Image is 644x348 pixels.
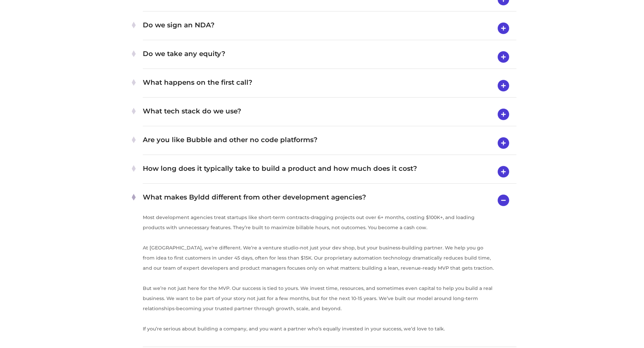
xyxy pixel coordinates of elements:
img: plus-1 [129,49,138,58]
img: plus-1 [129,193,138,202]
img: open-icon [495,106,512,123]
h4: Are you like Bubble and other no code platforms? [143,134,516,152]
img: plus-1 [129,21,138,29]
p: At [GEOGRAPHIC_DATA], we’re different. We’re a venture studio-not just your dev shop, but your bu... [143,243,496,273]
h4: Do we sign an NDA? [143,20,516,37]
img: plus-1 [129,78,138,87]
h4: What makes Byldd different from other development agencies? [143,192,516,209]
img: open-icon [495,134,512,152]
p: Most development agencies treat startups like short-term contracts-dragging projects out over 6+ ... [143,212,496,233]
img: open-icon [495,77,512,95]
img: open-icon [495,48,512,66]
h4: What tech stack do we use? [143,106,516,123]
p: But we’re not just here for the MVP. Our success is tied to yours. We invest time, resources, and... [143,283,496,314]
img: plus-1 [129,135,138,144]
img: close-icon [495,192,512,209]
img: plus-1 [129,164,138,173]
h4: What happens on the first call? [143,77,516,95]
p: If you’re serious about building a company, and you want a partner who’s equally invested in your... [143,324,496,334]
h4: How long does it typically take to build a product and how much does it cost? [143,163,516,181]
h4: Do we take any equity? [143,48,516,66]
img: open-icon [495,163,512,181]
img: plus-1 [129,107,138,115]
img: open-icon [495,20,512,37]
